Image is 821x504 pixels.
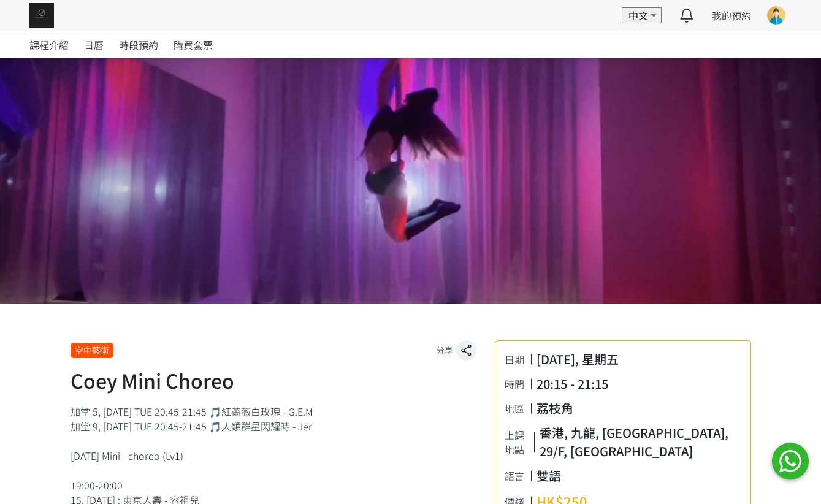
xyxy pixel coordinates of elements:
[505,468,530,483] div: 語言
[505,376,530,391] div: 時間
[174,37,213,52] span: 購買套票
[505,401,530,416] div: 地區
[537,467,561,485] div: 雙語
[505,352,530,367] div: 日期
[119,37,158,52] span: 時段預約
[537,375,608,393] div: 20:15 - 21:15
[71,343,113,358] div: 空中藝術
[29,3,54,28] img: img_61c0148bb0266
[540,424,741,460] div: 香港, 九龍, [GEOGRAPHIC_DATA], 29/F, [GEOGRAPHIC_DATA]
[712,8,751,23] a: 我的預約
[505,427,533,457] div: 上課地點
[174,31,213,58] a: 購買套票
[84,37,104,52] span: 日曆
[29,31,69,58] a: 課程介紹
[71,365,476,395] h1: Coey Mini Choreo
[84,31,104,58] a: 日曆
[537,399,573,418] div: 荔枝角
[436,344,453,357] span: 分享
[537,350,619,368] div: [DATE], 星期五
[119,31,158,58] a: 時段預約
[29,37,69,52] span: 課程介紹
